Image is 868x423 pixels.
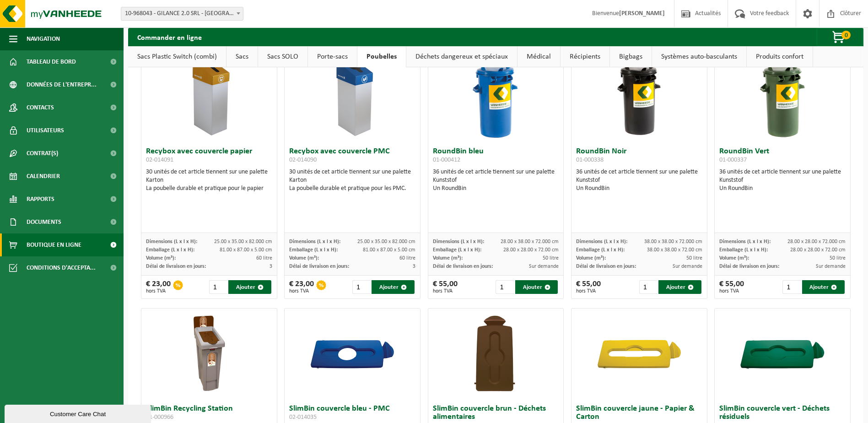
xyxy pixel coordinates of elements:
[433,264,493,269] span: Délai de livraison en jours:
[289,264,349,269] span: Délai de livraison en jours:
[652,46,746,67] a: Systèmes auto-basculants
[289,147,415,166] h3: Recybox avec couvercle PMC
[146,247,194,253] span: Emballage (L x l x H):
[220,247,272,253] span: 81.00 x 87.00 x 5.00 cm
[146,288,171,294] span: hors TVA
[647,247,702,253] span: 38.00 x 38.00 x 72.00 cm
[146,168,272,193] div: 30 unités de cet article tiennent sur une palette
[616,51,662,143] img: 01-000338
[146,157,173,163] span: 02-014091
[543,255,559,261] span: 50 litre
[719,288,744,294] span: hors TVA
[363,247,415,253] span: 81.00 x 87.00 x 5.00 cm
[719,184,846,193] div: Un RoundBin
[27,96,54,119] span: Contacts
[433,239,484,244] span: Dimensions (L x l x H):
[561,46,609,67] a: Récipients
[146,264,206,269] span: Délai de livraison en jours:
[841,31,851,39] span: 0
[802,280,845,294] button: Ajouter
[163,309,255,400] img: 01-000966
[433,280,458,294] div: € 55,00
[719,264,779,269] span: Délai de livraison en jours:
[372,280,414,294] button: Ajouter
[576,247,625,253] span: Emballage (L x l x H):
[576,264,636,269] span: Délai de livraison en jours:
[357,46,406,67] a: Poubelles
[27,233,81,256] span: Boutique en ligne
[576,176,702,184] div: Kunststof
[121,7,243,20] span: 10-968043 - GILANCE 2.0 SRL - NIVELLES
[5,403,153,423] iframe: chat widget
[737,309,828,400] img: 02-014082
[719,147,846,166] h3: RoundBin Vert
[226,46,258,67] a: Sacs
[146,414,173,421] span: 01-000966
[433,288,458,294] span: hors TVA
[146,184,272,193] div: La poubelle durable et pratique pour le papier
[289,247,338,253] span: Emballage (L x l x H):
[289,239,340,244] span: Dimensions (L x l x H):
[146,147,272,166] h3: Recybox avec couvercle papier
[473,51,518,143] img: 01-000412
[27,73,97,96] span: Données de l'entrepr...
[719,157,747,163] span: 01-000337
[503,247,559,253] span: 28.00 x 28.00 x 72.00 cm
[289,280,314,294] div: € 23,00
[760,51,805,143] img: 01-000337
[673,264,702,269] span: Sur demande
[163,51,255,143] img: 02-014091
[289,157,317,163] span: 02-014090
[146,176,272,184] div: Karton
[308,46,357,67] a: Porte-sacs
[27,50,76,73] span: Tableau de bord
[146,239,197,244] span: Dimensions (L x l x H):
[790,247,846,253] span: 28.00 x 28.00 x 72.00 cm
[146,405,272,423] h3: SlimBin Recycling Station
[433,168,559,193] div: 36 unités de cet article tiennent sur une palette
[576,184,702,193] div: Un RoundBin
[289,168,415,193] div: 30 unités de cet article tiennent sur une palette
[27,188,54,211] span: Rapports
[27,256,96,279] span: Conditions d'accepta...
[719,255,749,261] span: Volume (m³):
[258,46,307,67] a: Sacs SOLO
[27,119,64,142] span: Utilisateurs
[450,309,541,400] img: 02-014309
[747,46,813,67] a: Produits confort
[413,264,415,269] span: 3
[289,255,319,261] span: Volume (m³):
[121,7,243,21] span: 10-968043 - GILANCE 2.0 SRL - NIVELLES
[433,147,559,166] h3: RoundBin bleu
[576,239,627,244] span: Dimensions (L x l x H):
[146,280,171,294] div: € 23,00
[289,414,317,421] span: 02-014035
[610,46,652,67] a: Bigbags
[782,280,801,294] input: 1
[576,147,702,166] h3: RoundBin Noir
[787,239,846,244] span: 28.00 x 28.00 x 72.000 cm
[576,157,604,163] span: 01-000338
[719,168,846,193] div: 36 unités de cet article tiennent sur une palette
[816,264,846,269] span: Sur demande
[719,247,768,253] span: Emballage (L x l x H):
[27,27,60,50] span: Navigation
[307,51,398,143] img: 02-014090
[619,10,665,17] strong: [PERSON_NAME]
[406,46,517,67] a: Déchets dangereux et spéciaux
[289,405,415,423] h3: SlimBin couvercle bleu - PMC
[576,255,606,261] span: Volume (m³):
[719,280,744,294] div: € 55,00
[433,255,463,261] span: Volume (m³):
[719,239,771,244] span: Dimensions (L x l x H):
[686,255,702,261] span: 50 litre
[433,176,559,184] div: Kunststof
[515,280,558,294] button: Ajouter
[830,255,846,261] span: 50 litre
[576,288,601,294] span: hors TVA
[576,280,601,294] div: € 55,00
[433,247,481,253] span: Emballage (L x l x H):
[658,280,701,294] button: Ajouter
[529,264,559,269] span: Sur demande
